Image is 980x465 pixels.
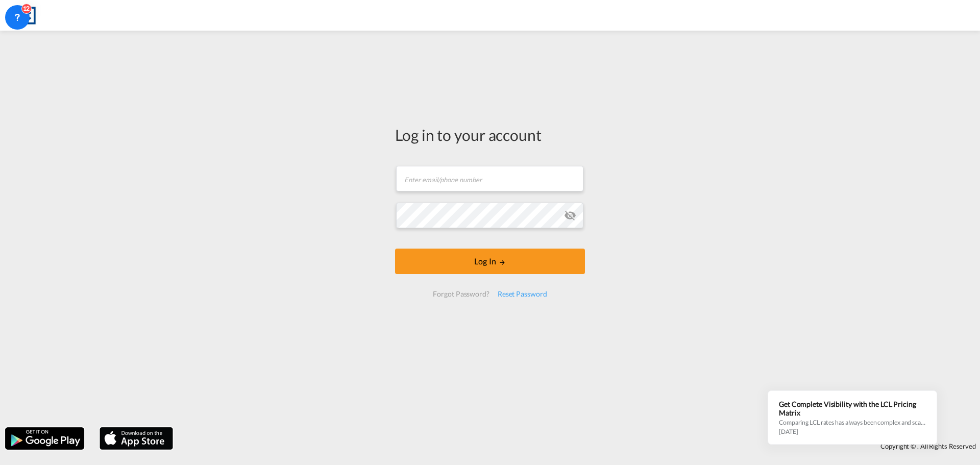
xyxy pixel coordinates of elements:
[4,426,85,451] img: google.png
[15,4,38,27] img: 1fdb9190129311efbfaf67cbb4249bed.jpeg
[99,426,174,451] img: apple.png
[395,124,585,145] div: Log in to your account
[178,437,980,455] div: Copyright © . All Rights Reserved
[395,249,585,274] button: LOGIN
[564,209,576,222] md-icon: icon-eye-off
[429,285,493,303] div: Forgot Password?
[494,285,551,303] div: Reset Password
[396,166,583,191] input: Enter email/phone number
